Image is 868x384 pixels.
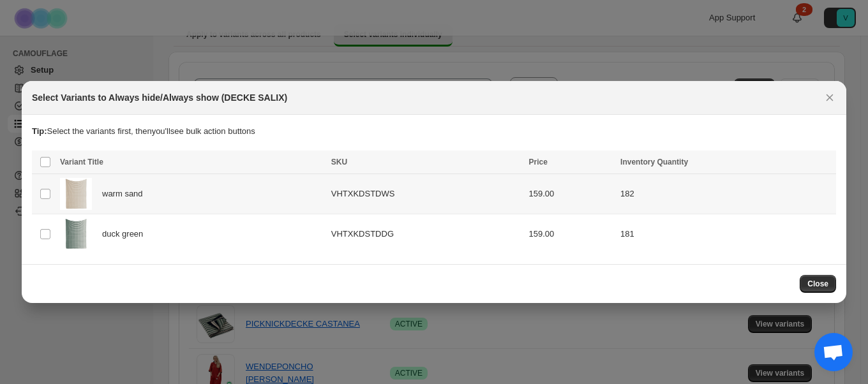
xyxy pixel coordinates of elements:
[617,214,836,255] td: 181
[525,214,617,255] td: 159.00
[327,214,525,255] td: VHTXKDSTDDG
[617,174,836,214] td: 182
[60,218,92,250] img: UnserGrun.jpg
[800,275,836,293] button: Close
[620,158,688,166] span: Inventory Quantity
[525,174,617,214] td: 159.00
[102,228,150,240] span: duck green
[60,178,92,210] img: WarmSand_3b9d07e7-cd83-4dbb-a7c3-c18dcb6cb751.jpg
[327,174,525,214] td: VHTXKDSTDWS
[32,126,47,136] strong: Tip:
[32,125,836,138] p: Select the variants first, then you'll see bulk action buttons
[60,158,103,166] span: Variant Title
[821,89,839,107] button: Close
[331,158,347,166] span: SKU
[102,188,149,200] span: warm sand
[807,279,828,289] span: Close
[814,333,853,371] a: Chat öffnen
[528,158,547,166] span: Price
[32,91,287,104] h2: Select Variants to Always hide/Always show (DECKE SALIX)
